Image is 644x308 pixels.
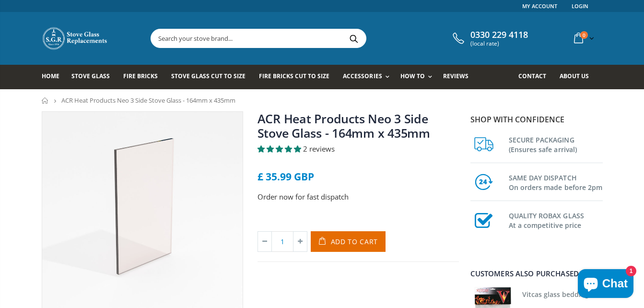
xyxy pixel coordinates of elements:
[71,72,110,80] span: Stove Glass
[400,72,425,80] span: How To
[42,97,49,104] a: Home
[570,29,596,47] a: 0
[311,231,386,252] button: Add to Cart
[171,72,246,80] span: Stove Glass Cut To Size
[509,133,603,154] h3: SECURE PACKAGING (Ensures safe arrival)
[71,65,117,89] a: Stove Glass
[123,72,158,80] span: Fire Bricks
[509,171,603,192] h3: SAME DAY DISPATCH On orders made before 2pm
[560,65,596,89] a: About us
[518,65,553,89] a: Contact
[123,65,165,89] a: Fire Bricks
[575,269,636,300] inbox-online-store-chat: Shopify online store chat
[443,72,468,80] span: Reviews
[470,30,528,40] span: 0330 229 4118
[258,110,430,141] a: ACR Heat Products Neo 3 Side Stove Glass - 164mm x 435mm
[450,30,528,47] a: 0330 229 4118 (local rate)
[258,144,303,154] span: 5.00 stars
[443,65,476,89] a: Reviews
[259,72,329,80] span: Fire Bricks Cut To Size
[580,31,588,39] span: 0
[343,72,382,80] span: Accessories
[151,29,473,47] input: Search your stove brand...
[258,191,459,202] p: Order now for fast dispatch
[470,40,528,47] span: (local rate)
[42,26,109,50] img: Stove Glass Replacement
[171,65,253,89] a: Stove Glass Cut To Size
[560,72,589,80] span: About us
[303,144,335,154] span: 2 reviews
[61,96,235,105] span: ACR Heat Products Neo 3 Side Stove Glass - 164mm x 435mm
[400,65,437,89] a: How To
[42,72,59,80] span: Home
[259,65,337,89] a: Fire Bricks Cut To Size
[331,237,378,246] span: Add to Cart
[343,65,394,89] a: Accessories
[509,209,603,230] h3: QUALITY ROBAX GLASS At a competitive price
[258,170,314,183] span: £ 35.99 GBP
[470,114,603,125] p: Shop with confidence
[470,270,603,277] div: Customers also purchased...
[518,72,546,80] span: Contact
[42,65,67,89] a: Home
[343,29,365,47] button: Search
